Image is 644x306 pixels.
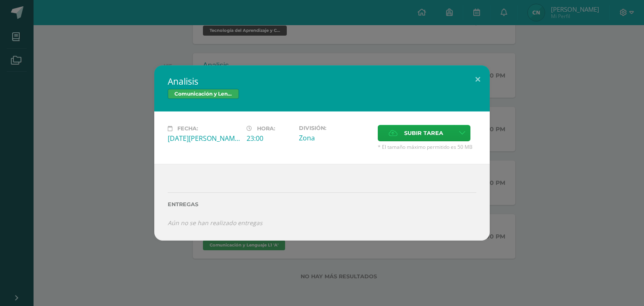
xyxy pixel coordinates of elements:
span: Subir tarea [404,125,443,141]
label: División: [299,125,371,131]
span: Fecha: [177,125,198,132]
button: Close (Esc) [466,65,490,94]
div: 23:00 [247,134,292,143]
div: [DATE][PERSON_NAME] [168,134,240,143]
span: Hora: [257,125,275,132]
label: Entregas [168,201,476,207]
div: Zona [299,133,371,143]
span: Comunicación y Lenguaje L1 [168,89,239,99]
h2: Analisis [168,75,476,87]
i: Aún no se han realizado entregas [168,219,262,227]
span: * El tamaño máximo permitido es 50 MB [378,143,476,150]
